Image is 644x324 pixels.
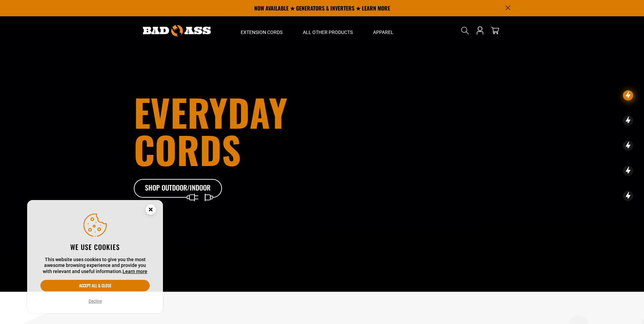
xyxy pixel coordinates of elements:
[40,242,150,251] h2: We use cookies
[460,25,471,36] summary: Search
[293,16,363,45] summary: All Other Products
[241,29,282,35] span: Extension Cords
[123,269,147,274] a: Learn more
[143,25,211,36] img: Bad Ass Extension Cords
[40,280,150,291] button: Accept all & close
[373,29,393,35] span: Apparel
[40,257,150,275] p: This website uses cookies to give you the most awesome browsing experience and provide you with r...
[87,298,104,305] button: Decline
[363,16,404,45] summary: Apparel
[231,16,293,45] summary: Extension Cords
[134,179,222,198] a: Shop Outdoor/Indoor
[27,200,163,313] aside: Cookie Consent
[134,93,360,168] h1: Everyday cords
[303,29,353,35] span: All Other Products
